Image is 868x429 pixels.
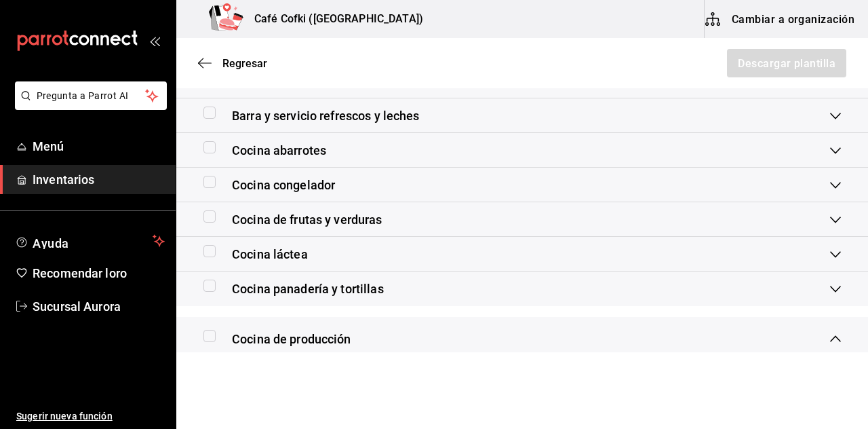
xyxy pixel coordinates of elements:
[33,172,94,187] font: Inventarios
[9,98,167,113] a: Pregunta a Parrot AI
[176,133,868,168] div: Cocina abarrotes
[732,12,854,25] font: Cambiar a organización
[232,247,308,261] font: Cocina láctea
[33,299,121,314] font: Sucursal Aurora
[232,332,351,346] font: Cocina de producción
[232,143,326,157] font: Cocina abarrotes
[232,178,335,192] font: Cocina congelador
[176,202,868,237] div: Cocina de frutas y verduras
[33,266,127,280] font: Recomendar loro
[176,168,868,202] div: Cocina congelador
[176,237,868,272] div: Cocina láctea
[16,411,113,422] font: Sugerir nueva función
[222,57,267,70] font: Regresar
[33,236,69,250] font: Ayuda
[33,139,64,153] font: Menú
[176,317,868,360] div: Cocina de producción
[254,12,423,25] font: Café Cofki ([GEOGRAPHIC_DATA])
[198,57,267,70] button: Regresar
[176,272,868,306] div: Cocina panadería y tortillas
[15,81,167,110] button: Pregunta a Parrot AI
[149,35,160,46] button: abrir_cajón_menú
[176,98,868,133] div: Barra y servicio refrescos y leches
[232,282,384,296] font: Cocina panadería y tortillas
[232,109,420,123] font: Barra y servicio refrescos y leches
[232,212,382,227] font: Cocina de frutas y verduras
[37,90,129,101] font: Pregunta a Parrot AI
